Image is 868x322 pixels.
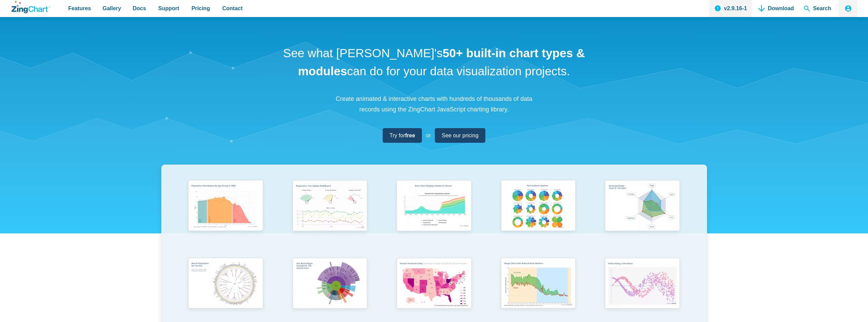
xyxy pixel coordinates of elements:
a: Population Distribution by Age Group in 2052 [174,177,278,254]
span: See our pricing [442,131,479,140]
img: Pie Transform Options [497,177,580,236]
img: Population Distribution by Age Group in 2052 [184,177,267,236]
a: Animated Radar Chart ft. Pet Data [590,177,695,254]
a: Try forfree [383,128,422,143]
a: Pie Transform Options [486,177,590,254]
img: World Population by Country [184,255,267,314]
a: See our pricing [435,128,485,143]
span: or [426,131,431,140]
img: Animated Radar Chart ft. Pet Data [601,177,684,236]
a: ZingChart Logo. Click to return to the homepage [12,1,50,13]
span: Docs [133,4,146,13]
span: Contact [222,4,243,13]
strong: 50+ built-in chart types & modules [298,46,585,78]
img: Range Chart with Rultes & Scale Markers [497,255,580,314]
span: Features [68,4,91,13]
span: Try for [389,131,415,140]
img: Election Predictions Map [392,255,475,314]
strong: free [405,133,415,138]
p: Create animated & interactive charts with hundreds of thousands of data records using the ZingCha... [332,94,536,114]
h1: See what [PERSON_NAME]'s can do for your data visualization projects. [281,44,588,80]
span: Gallery [103,4,121,13]
img: Responsive Live Update Dashboard [288,177,371,236]
span: Pricing [191,4,210,13]
span: Support [158,4,179,13]
img: Area Chart (Displays Nodes on Hover) [392,177,475,236]
a: Responsive Live Update Dashboard [278,177,382,254]
a: Area Chart (Displays Nodes on Hover) [382,177,486,254]
img: Sun Burst Plugin Example ft. File System Data [288,255,371,314]
img: Points Along a Sine Wave [601,255,684,314]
